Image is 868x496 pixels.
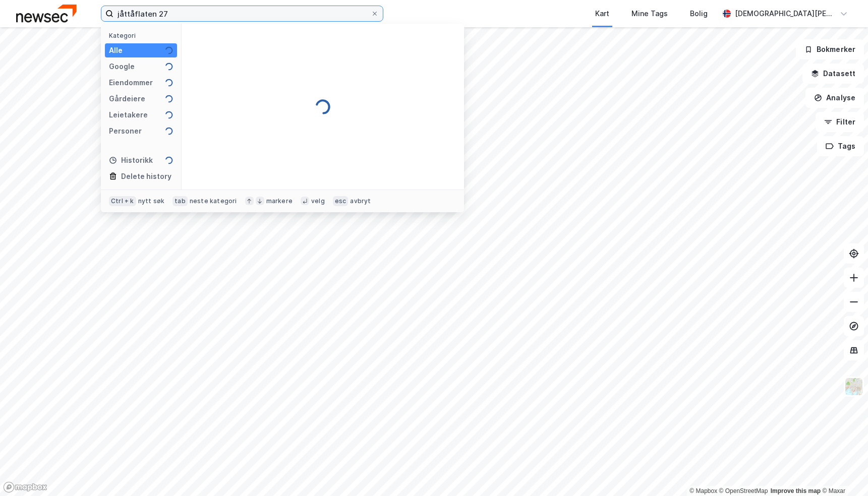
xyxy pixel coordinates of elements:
[689,487,717,494] a: Mapbox
[805,88,864,108] button: Analyse
[113,6,371,21] input: Søk på adresse, matrikkel, gårdeiere, leietakere eller personer
[3,481,47,493] a: Mapbox homepage
[138,197,165,205] div: nytt søk
[816,112,864,132] button: Filter
[172,196,188,206] div: tab
[190,197,237,205] div: neste kategori
[16,5,77,22] img: newsec-logo.f6e21ccffca1b3a03d2d.png
[719,487,768,494] a: OpenStreetMap
[109,60,135,73] div: Google
[165,111,173,119] img: spinner.a6d8c91a73a9ac5275cf975e30b51cfb.svg
[333,196,349,206] div: esc
[165,63,173,71] img: spinner.a6d8c91a73a9ac5275cf975e30b51cfb.svg
[631,8,668,20] div: Mine Tags
[109,196,136,206] div: Ctrl + k
[109,32,177,39] div: Kategori
[817,136,864,156] button: Tags
[109,44,123,56] div: Alle
[818,448,868,496] iframe: Chat Widget
[165,156,173,164] img: spinner.a6d8c91a73a9ac5275cf975e30b51cfb.svg
[109,154,153,166] div: Historikk
[844,377,863,396] img: Z
[796,39,864,59] button: Bokmerker
[165,46,173,54] img: spinner.a6d8c91a73a9ac5275cf975e30b51cfb.svg
[266,197,293,205] div: markere
[311,197,325,205] div: velg
[121,170,171,182] div: Delete history
[165,127,173,135] img: spinner.a6d8c91a73a9ac5275cf975e30b51cfb.svg
[350,197,371,205] div: avbryt
[735,8,836,20] div: [DEMOGRAPHIC_DATA][PERSON_NAME]
[109,109,148,121] div: Leietakere
[109,125,142,137] div: Personer
[165,95,173,103] img: spinner.a6d8c91a73a9ac5275cf975e30b51cfb.svg
[771,487,821,494] a: Improve this map
[315,99,331,115] img: spinner.a6d8c91a73a9ac5275cf975e30b51cfb.svg
[109,93,145,105] div: Gårdeiere
[818,448,868,496] div: Kontrollprogram for chat
[690,8,708,20] div: Bolig
[109,77,153,89] div: Eiendommer
[165,79,173,87] img: spinner.a6d8c91a73a9ac5275cf975e30b51cfb.svg
[802,64,864,84] button: Datasett
[595,8,609,20] div: Kart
